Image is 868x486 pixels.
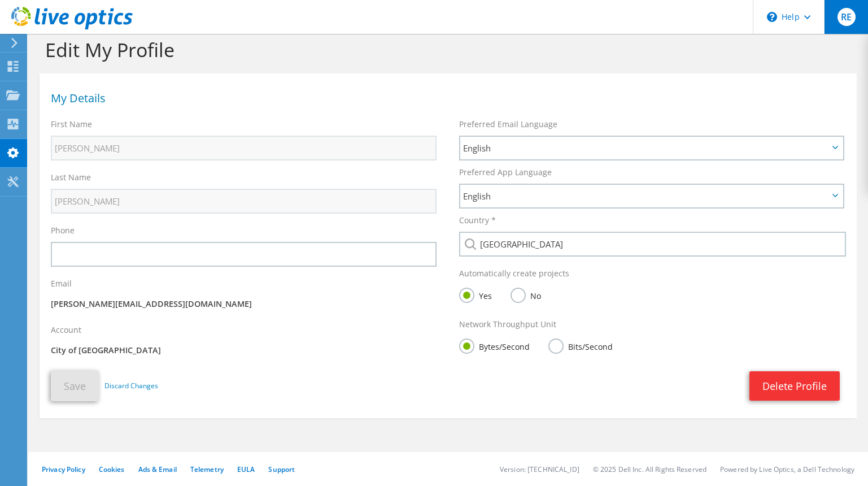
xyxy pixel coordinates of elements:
[459,167,552,178] label: Preferred App Language
[838,8,856,26] span: RE
[459,119,557,130] label: Preferred Email Language
[459,215,496,226] label: Country *
[104,380,158,392] a: Discard Changes
[268,465,295,474] a: Support
[99,465,125,474] a: Cookies
[138,465,177,474] a: Ads & Email
[720,465,854,474] li: Powered by Live Optics, a Dell Technology
[51,298,437,310] p: [PERSON_NAME][EMAIL_ADDRESS][DOMAIN_NAME]
[593,465,706,474] li: © 2025 Dell Inc. All Rights Reserved
[190,465,224,474] a: Telemetry
[511,288,541,302] label: No
[51,172,91,183] label: Last Name
[500,465,579,474] li: Version: [TECHNICAL_ID]
[749,371,840,401] a: Delete Profile
[459,339,530,353] label: Bytes/Second
[51,278,72,289] label: Email
[45,38,845,62] h1: Edit My Profile
[51,119,92,130] label: First Name
[51,93,840,104] h1: My Details
[463,189,828,203] span: English
[459,268,569,279] label: Automatically create projects
[459,288,492,302] label: Yes
[548,339,613,353] label: Bits/Second
[459,319,556,330] label: Network Throughput Unit
[51,344,437,357] p: City of [GEOGRAPHIC_DATA]
[51,324,81,336] label: Account
[42,465,85,474] a: Privacy Policy
[51,225,75,236] label: Phone
[237,465,255,474] a: EULA
[463,141,828,155] span: English
[51,371,99,401] button: Save
[767,12,777,22] svg: \n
